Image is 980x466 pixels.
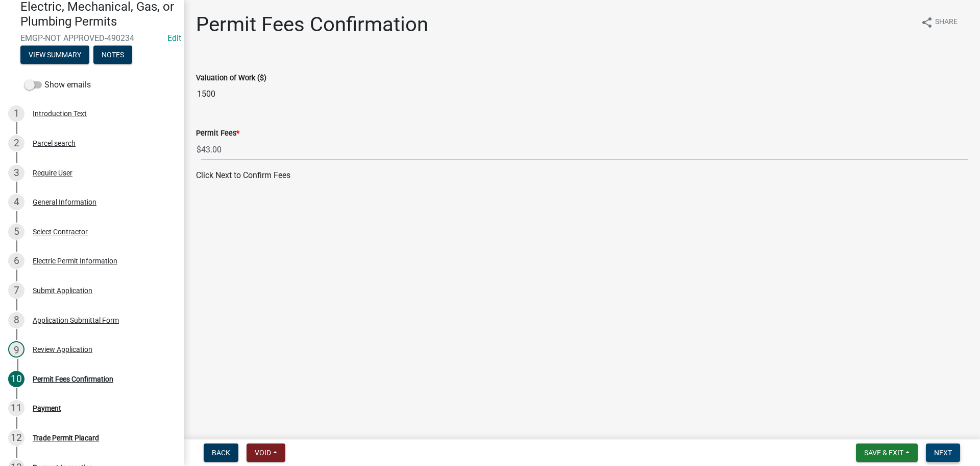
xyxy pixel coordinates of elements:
[196,75,266,82] label: Valuation of Work ($)
[93,51,132,59] wm-modal-confirm: Notes
[20,33,163,43] span: EMGP-NOT APPROVED-490234
[196,12,428,37] h1: Permit Fees Confirmation
[33,405,61,412] div: Payment
[8,341,24,358] div: 9
[33,287,92,294] div: Submit Application
[20,46,89,64] button: View Summary
[33,257,117,264] div: Electric Permit Information
[33,346,92,353] div: Review Application
[8,430,24,446] div: 12
[247,443,285,462] button: Void
[204,443,238,462] button: Back
[212,449,230,457] span: Back
[167,33,181,43] a: Edit
[33,434,99,441] div: Trade Permit Placard
[33,140,76,147] div: Parcel search
[33,228,88,235] div: Select Contractor
[196,169,968,182] p: Click Next to Confirm Fees
[33,198,96,206] div: General Information
[864,449,903,457] span: Save & Exit
[33,110,87,117] div: Introduction Text
[8,253,24,269] div: 6
[8,400,24,416] div: 11
[8,135,24,151] div: 2
[8,371,24,387] div: 10
[196,139,202,160] span: $
[167,33,181,43] wm-modal-confirm: Edit Application Number
[926,443,960,462] button: Next
[255,449,271,457] span: Void
[8,224,24,240] div: 5
[8,312,24,328] div: 8
[921,16,933,29] i: share
[24,79,91,91] label: Show emails
[33,375,113,383] div: Permit Fees Confirmation
[93,46,132,64] button: Notes
[20,51,89,59] wm-modal-confirm: Summary
[8,165,24,181] div: 3
[934,449,952,457] span: Next
[33,317,119,324] div: Application Submittal Form
[33,169,72,176] div: Require User
[196,130,239,137] label: Permit Fees
[935,16,958,29] span: Share
[8,282,24,299] div: 7
[913,12,966,32] button: shareShare
[8,194,24,210] div: 4
[856,443,918,462] button: Save & Exit
[8,105,24,122] div: 1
